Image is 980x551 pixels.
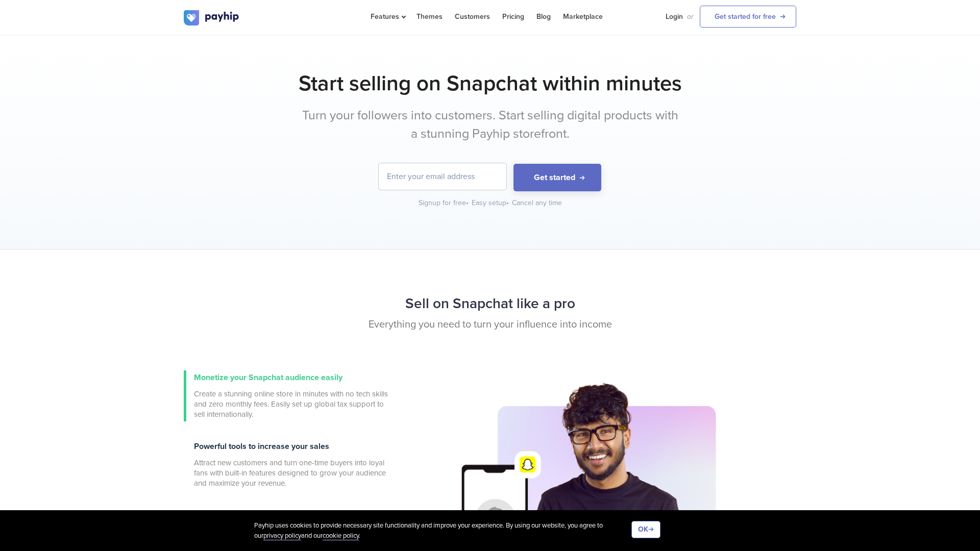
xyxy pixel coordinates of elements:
span: Create a stunning online store in minutes with no tech skills and zero monthly fees. Easily set u... [194,389,388,419]
p: Everything you need to turn your influence into income [184,317,796,332]
img: logo.svg [184,10,240,26]
span: Monetize your Snapchat audience easily [194,372,342,383]
div: Signup for free [419,198,470,208]
span: Attract new customers and turn one-time buyers into loyal fans with built-in features designed to... [194,458,388,488]
a: privacy policy [263,532,301,540]
button: OK [631,521,660,538]
div: Easy setup [472,198,510,208]
input: Enter your email address [379,163,506,190]
a: Powerful tools to increase your sales Attract new customers and turn one-time buyers into loyal f... [184,439,388,490]
span: Powerful tools to increase your sales [194,441,329,452]
span: Features [371,12,404,21]
a: Get started for free [700,6,796,28]
a: Monetize your Snapchat audience easily Create a stunning online store in minutes with no tech ski... [184,370,388,421]
a: cookie policy [323,532,359,540]
h2: Sell on Snapchat like a pro [184,290,796,317]
p: Turn your followers into customers. Start selling digital products with a stunning Payhip storefr... [299,107,681,143]
div: Cancel any time [512,198,562,208]
button: Get started [513,164,601,192]
span: • [506,198,509,207]
span: • [466,198,469,207]
div: Payhip uses cookies to provide necessary site functionality and improve your experience. By using... [254,521,631,541]
h1: Start selling on Snapchat within minutes [184,71,796,96]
